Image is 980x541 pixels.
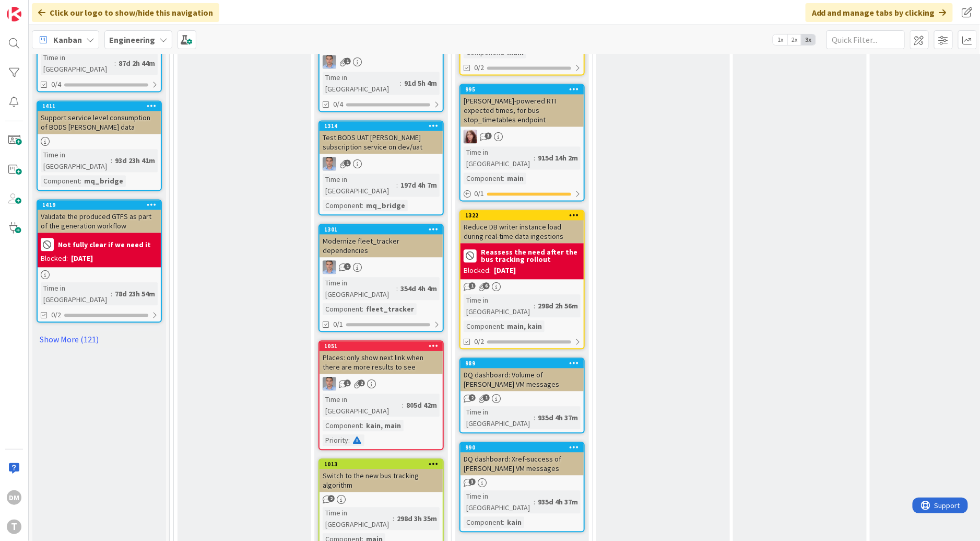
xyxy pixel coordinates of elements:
div: 0/1 [461,188,584,201]
div: LD [320,377,443,391]
div: 1411 [42,103,161,110]
div: 1051 [324,343,443,350]
div: Time in [GEOGRAPHIC_DATA] [323,174,396,197]
div: Time in [GEOGRAPHIC_DATA] [464,295,534,318]
div: Blocked: [41,254,68,264]
div: kain, main [363,420,404,432]
div: Component [323,304,362,315]
span: : [362,304,363,315]
img: Visit kanbanzone.com [7,7,21,21]
div: 1322Reduce DB writer instance load during real-time data ingestions [461,211,584,244]
div: kain [504,517,524,528]
span: 1 [344,160,351,167]
div: 1301 [324,226,443,234]
div: Support service level consumption of BODS [PERSON_NAME] data [38,111,161,134]
div: Time in [GEOGRAPHIC_DATA] [323,278,396,301]
div: 93d 23h 41m [112,155,158,167]
div: Validate the produced GTFS as part of the generation workflow [38,210,161,233]
b: Engineering [109,34,155,45]
span: 0/2 [474,337,484,348]
div: 990DQ dashboard: Xref-success of [PERSON_NAME] VM messages [461,443,584,476]
div: 1419Validate the produced GTFS as part of the generation workflow [38,201,161,233]
span: 1x [773,34,787,45]
span: : [503,517,504,528]
div: Time in [GEOGRAPHIC_DATA] [464,407,534,430]
span: : [396,283,398,295]
span: 3 [485,133,492,140]
div: 1314 [324,123,443,130]
span: 1 [344,380,351,387]
div: LD [320,55,443,69]
div: 990 [465,444,584,452]
div: 1419 [42,202,161,209]
span: : [362,420,363,432]
div: Time in [GEOGRAPHIC_DATA] [464,147,534,170]
div: 935d 4h 37m [535,412,581,424]
div: 78d 23h 54m [112,289,158,300]
span: 2 [469,395,476,401]
div: 298d 2h 56m [535,301,581,312]
span: 0/2 [474,63,484,74]
span: 6 [483,283,490,290]
span: : [400,78,402,89]
span: : [534,153,535,164]
span: 0/2 [51,310,61,321]
div: 989DQ dashboard: Volume of [PERSON_NAME] VM messages [461,359,584,392]
div: Modernize fleet_tracker dependencies [320,235,443,258]
img: LD [323,261,336,274]
span: 1 [469,283,476,290]
span: : [534,412,535,424]
div: Component [323,200,362,212]
span: 3 [469,479,476,486]
div: T [7,520,21,534]
div: 1419 [38,201,161,210]
div: 990 [461,443,584,453]
div: 1301Modernize fleet_tracker dependencies [320,225,443,258]
div: mq_bridge [363,200,408,212]
span: : [111,155,112,167]
div: 915d 14h 2m [535,153,581,164]
div: [DATE] [494,266,516,277]
span: : [503,173,504,185]
div: LD [320,261,443,274]
span: 1 [344,263,351,270]
span: 2 [358,380,365,387]
div: Component [464,517,503,528]
div: fleet_tracker [363,304,417,315]
div: 1411 [38,102,161,111]
span: 2 [328,496,335,502]
span: : [362,200,363,212]
div: 989 [465,360,584,367]
span: 2x [787,34,801,45]
div: 935d 4h 37m [535,497,581,508]
div: Reduce DB writer instance load during real-time data ingestions [461,221,584,244]
div: Switch to the new bus tracking algorithm [320,469,443,492]
span: : [348,435,350,446]
div: Component [323,420,362,432]
span: 0 / 1 [474,189,484,200]
span: : [534,301,535,312]
img: LD [323,157,336,171]
div: 1051Places: only show next link when there are more results to see [320,342,443,374]
div: Test BODS UAT [PERSON_NAME] subscription service on dev/uat [320,131,443,154]
div: [DATE] [71,254,93,264]
div: 805d 42m [404,400,440,411]
div: main, kain [504,321,545,332]
div: Add and manage tabs by clicking [806,3,953,22]
div: 1322 [465,212,584,220]
b: Reassess the need after the bus tracking rollout [481,249,581,263]
div: 995 [461,85,584,95]
div: Time in [GEOGRAPHIC_DATA] [323,394,402,417]
div: Click our logo to show/hide this navigation [32,3,219,22]
div: Time in [GEOGRAPHIC_DATA] [323,508,393,531]
a: Show More (121) [37,331,162,348]
div: Component [41,176,80,187]
span: : [402,400,404,411]
div: mq_bridge [81,176,126,187]
div: 91d 5h 4m [402,78,440,89]
span: : [80,176,81,187]
img: KS [464,130,477,144]
span: : [534,497,535,508]
div: 1301 [320,225,443,235]
div: 995 [465,86,584,94]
